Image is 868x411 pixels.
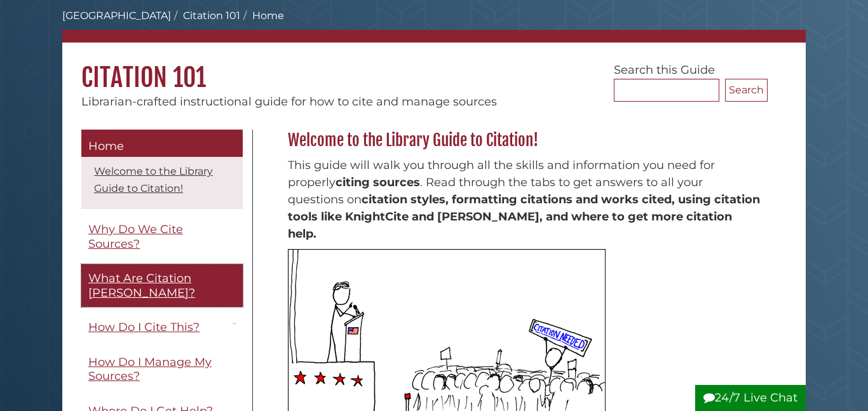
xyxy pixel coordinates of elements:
span: How Do I Cite This? [88,320,200,334]
span: Why Do We Cite Sources? [88,222,183,251]
span: Librarian-crafted instructional guide for how to cite and manage sources [81,95,497,109]
button: 24/7 Live Chat [695,385,806,411]
strong: citing sources [336,175,420,189]
span: This guide will walk you through all the skills and information you need for properly . Read thro... [288,158,760,241]
button: Search [725,79,768,102]
nav: breadcrumb [62,8,806,43]
span: How Do I Manage My Sources? [88,355,212,384]
a: Citation 101 [183,10,240,22]
a: Why Do We Cite Sources? [81,215,243,258]
a: How Do I Cite This? [81,313,243,342]
h1: Citation 101 [62,43,806,93]
strong: citation styles, formatting citations and works cited, using citation tools like KnightCite and [... [288,192,760,241]
a: What Are Citation [PERSON_NAME]? [81,264,243,307]
h2: Welcome to the Library Guide to Citation! [281,130,768,151]
a: How Do I Manage My Sources? [81,348,243,391]
span: Home [88,139,124,153]
a: [GEOGRAPHIC_DATA] [62,10,171,22]
span: What Are Citation [PERSON_NAME]? [88,271,195,300]
a: Welcome to the Library Guide to Citation! [94,165,213,194]
a: Home [81,130,243,158]
li: Home [240,8,284,24]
